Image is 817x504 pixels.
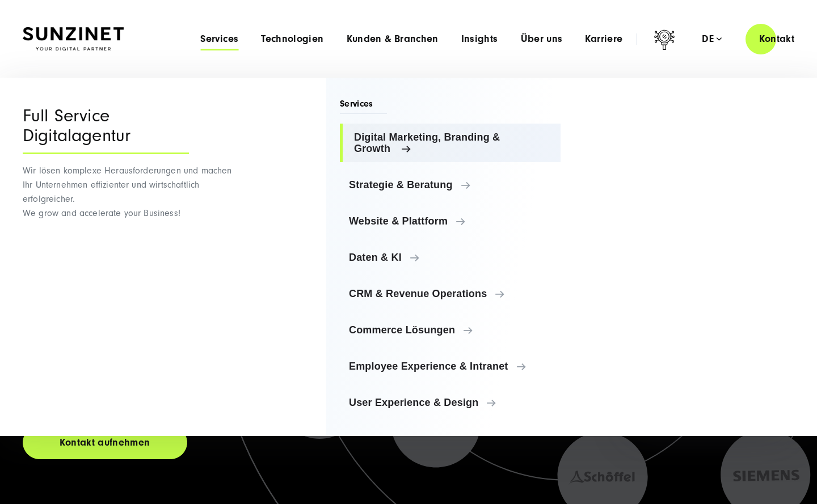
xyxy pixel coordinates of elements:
span: Services [340,98,387,114]
span: Digital Marketing, Branding & Growth [354,132,551,154]
a: Technologien [261,33,323,45]
span: Commerce Lösungen [349,324,551,336]
a: Employee Experience & Intranet [340,353,561,380]
a: Website & Plattform [340,207,561,235]
span: User Experience & Design [349,397,551,408]
a: Services [200,33,238,45]
a: Daten & KI [340,244,561,271]
a: Digital Marketing, Branding & Growth [340,124,561,162]
img: SUNZINET Full Service Digital Agentur [23,27,124,51]
div: Full Service Digitalagentur [23,106,189,154]
span: CRM & Revenue Operations [349,288,551,299]
div: de [702,33,722,45]
a: CRM & Revenue Operations [340,280,561,307]
span: Daten & KI [349,252,551,263]
a: Strategie & Beratung [340,171,561,198]
a: Karriere [585,33,622,45]
span: Wir lösen komplexe Herausforderungen und machen Ihr Unternehmen effizienter und wirtschaftlich er... [23,166,232,218]
a: Commerce Lösungen [340,316,561,344]
span: Employee Experience & Intranet [349,361,551,372]
a: Kunden & Branchen [347,33,439,45]
a: Kontakt [746,23,808,55]
a: User Experience & Design [340,389,561,416]
a: Insights [461,33,498,45]
span: Strategie & Beratung [349,179,551,190]
span: Website & Plattform [349,215,551,227]
a: Kontakt aufnehmen [23,426,187,459]
a: Über uns [521,33,563,45]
